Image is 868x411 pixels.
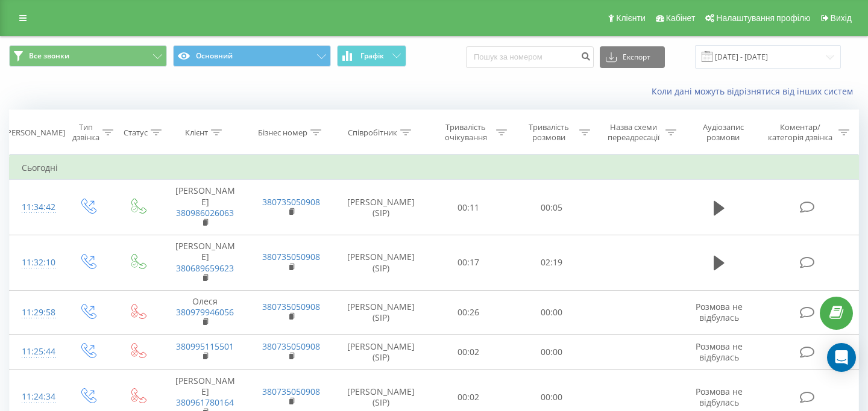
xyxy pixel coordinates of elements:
[22,196,51,219] div: 11:34:42
[716,13,810,23] span: Налаштування профілю
[335,335,427,369] td: [PERSON_NAME] (SIP)
[185,128,208,138] div: Клієнт
[466,46,594,68] input: Пошук за номером
[176,262,234,274] a: 380689659623
[348,128,397,138] div: Співробітник
[22,301,51,324] div: 11:29:58
[616,13,646,23] span: Клієнти
[652,85,859,97] a: Коли дані можуть відрізнятися вiд інших систем
[510,335,593,369] td: 00:00
[176,397,234,408] a: 380961780164
[10,156,859,180] td: Сьогодні
[696,301,743,323] span: Розмова не відбулась
[604,122,662,143] div: Назва схеми переадресації
[427,235,511,291] td: 00:17
[690,122,756,143] div: Аудіозапис розмови
[262,251,320,262] a: 380735050908
[696,341,743,363] span: Розмова не відбулась
[162,290,248,335] td: Олеся
[162,180,248,235] td: [PERSON_NAME]
[9,45,167,67] button: Все звонки
[162,235,248,291] td: [PERSON_NAME]
[510,180,593,235] td: 00:05
[335,290,427,335] td: [PERSON_NAME] (SIP)
[4,128,65,138] div: [PERSON_NAME]
[124,128,148,138] div: Статус
[666,13,696,23] span: Кабінет
[510,235,593,291] td: 02:19
[360,52,384,60] span: Графік
[262,301,320,312] a: 380735050908
[176,341,234,352] a: 380995115501
[173,45,331,67] button: Основний
[427,180,511,235] td: 00:11
[696,386,743,408] span: Розмова не відбулась
[262,341,320,352] a: 380735050908
[600,46,665,68] button: Експорт
[176,207,234,218] a: 380986026063
[427,290,511,335] td: 00:26
[765,122,835,143] div: Коментар/категорія дзвінка
[335,180,427,235] td: [PERSON_NAME] (SIP)
[427,335,511,369] td: 00:02
[72,122,99,143] div: Тип дзвінка
[262,196,320,208] a: 380735050908
[827,343,856,372] div: Open Intercom Messenger
[438,122,494,143] div: Тривалість очікування
[262,386,320,397] a: 380735050908
[258,128,307,138] div: Бізнес номер
[176,306,234,318] a: 380979946056
[521,122,576,143] div: Тривалість розмови
[335,235,427,291] td: [PERSON_NAME] (SIP)
[337,45,406,67] button: Графік
[831,13,852,23] span: Вихід
[22,251,51,274] div: 11:32:10
[22,340,51,363] div: 11:25:44
[22,385,51,409] div: 11:24:34
[29,51,69,61] span: Все звонки
[510,290,593,335] td: 00:00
